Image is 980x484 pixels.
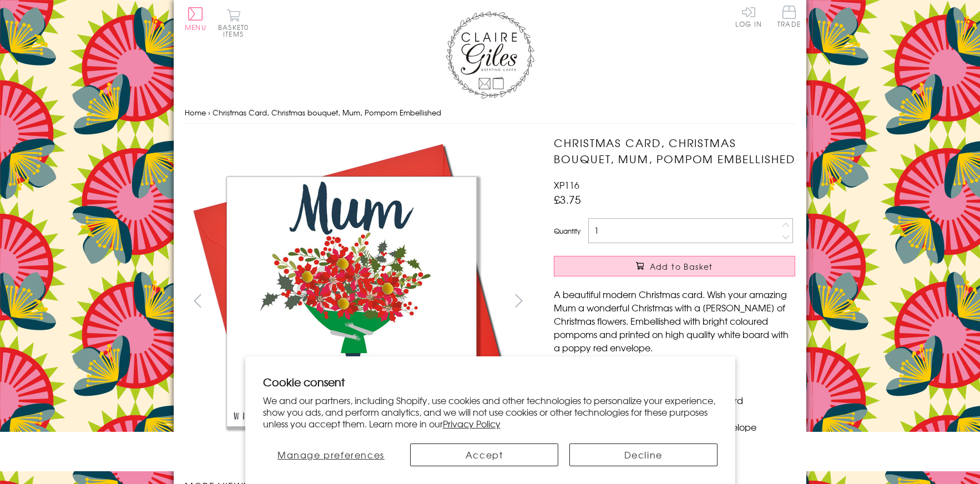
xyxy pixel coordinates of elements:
button: Basket0 items [218,9,249,37]
img: Claire Giles Greetings Cards [446,11,534,99]
button: Decline [569,443,718,466]
span: Trade [777,6,801,27]
button: Manage preferences [263,443,400,466]
span: Christmas Card, Christmas bouquet, Mum, Pompom Embellished [213,107,441,118]
span: › [208,107,210,118]
span: Manage preferences [277,448,385,461]
h1: Christmas Card, Christmas bouquet, Mum, Pompom Embellished [554,135,795,167]
span: XP116 [554,178,579,191]
a: Trade [777,6,801,29]
button: prev [185,288,210,313]
img: Christmas Card, Christmas bouquet, Mum, Pompom Embellished [185,135,518,468]
span: 0 items [223,22,249,39]
button: Add to Basket [554,256,795,276]
p: A beautiful modern Christmas card. Wish your amazing Mum a wonderful Christmas with a [PERSON_NAM... [554,288,795,354]
span: Add to Basket [650,261,713,272]
span: Menu [185,22,206,32]
a: Log In [735,6,762,27]
a: Privacy Policy [443,417,501,430]
button: Menu [185,7,206,31]
span: £3.75 [554,191,581,207]
label: Quantity [554,226,580,236]
nav: breadcrumbs [185,102,795,124]
a: Home [185,107,206,118]
p: We and our partners, including Shopify, use cookies and other technologies to personalize your ex... [263,395,718,429]
h2: Cookie consent [263,374,718,390]
button: next [507,288,532,313]
button: Accept [410,443,558,466]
